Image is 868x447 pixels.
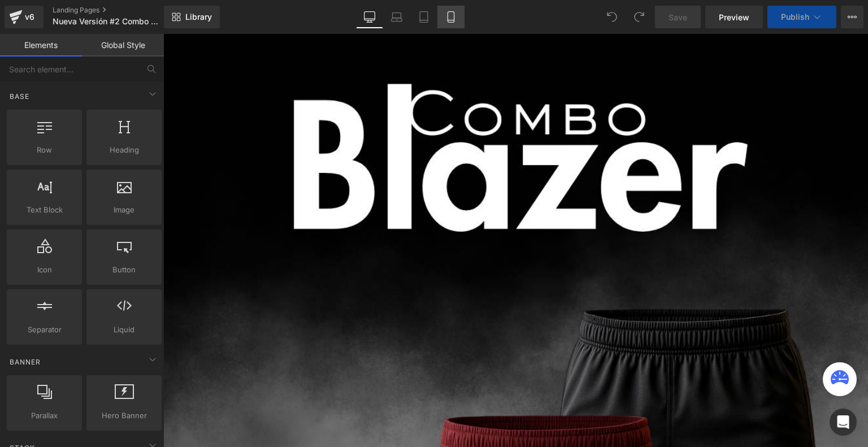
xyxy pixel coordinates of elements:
button: Publish [767,6,836,28]
span: Liquid [90,324,158,336]
span: Nueva Versión #2 Combo Zapatos Blazer + [PERSON_NAME] [53,17,161,26]
span: Parallax [10,410,79,422]
span: Row [10,144,79,156]
span: Icon [10,264,79,276]
span: Text Block [10,204,79,216]
a: Desktop [356,6,383,28]
span: Heading [90,144,158,156]
div: v6 [23,10,37,24]
span: Save [669,11,687,23]
span: Library [185,12,212,22]
span: Hero Banner [90,410,158,422]
button: More [841,6,863,28]
a: Global Style [82,34,164,57]
a: v6 [5,6,44,28]
a: Tablet [410,6,437,28]
button: Undo [601,6,623,28]
span: Button [90,264,158,276]
span: Separator [10,324,79,336]
div: Open Intercom Messenger [830,409,857,436]
span: Banner [8,357,42,367]
span: Base [8,91,31,102]
a: Laptop [383,6,410,28]
a: New Library [164,6,220,28]
a: Mobile [437,6,465,28]
span: Publish [781,12,809,21]
span: Image [90,204,158,216]
button: Redo [628,6,650,28]
a: Preview [705,6,763,28]
span: Preview [719,11,749,23]
a: Landing Pages [53,6,183,15]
